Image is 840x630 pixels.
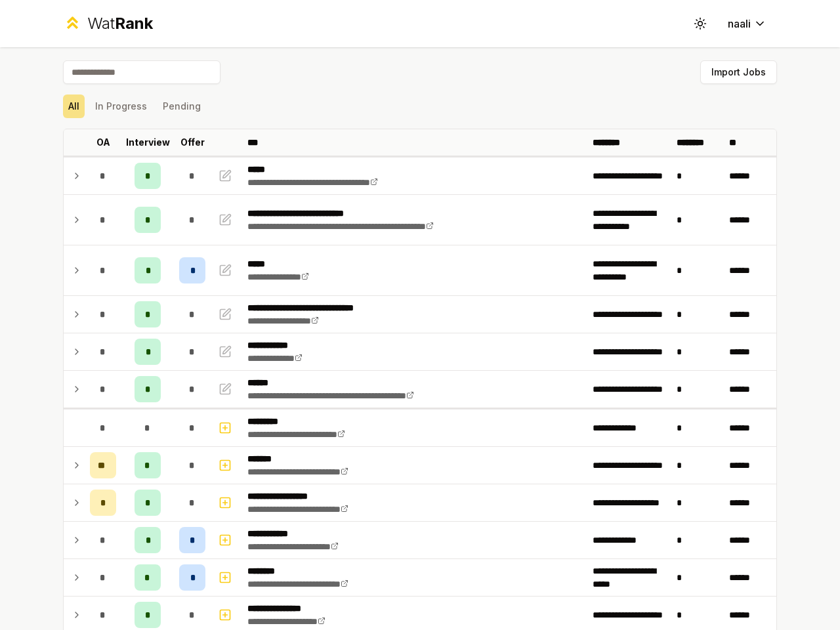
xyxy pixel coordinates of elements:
p: Offer [180,136,205,149]
button: Pending [157,94,206,118]
button: Import Jobs [700,60,777,84]
button: naali [717,12,777,35]
p: Interview [126,136,170,149]
span: naali [728,16,751,31]
div: Wat [87,13,153,34]
button: All [63,94,85,118]
button: In Progress [90,94,152,118]
p: OA [96,136,110,149]
a: WatRank [63,13,153,34]
span: Rank [115,14,153,33]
